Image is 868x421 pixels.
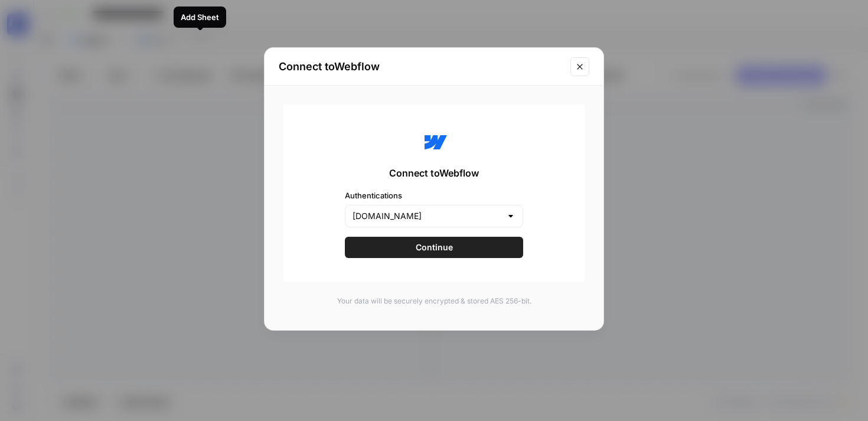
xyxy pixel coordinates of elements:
[570,57,589,76] button: Close modal
[389,166,479,180] span: Connect to Webflow
[416,241,453,253] span: Continue
[353,210,501,222] input: SYNTHESIA.IO
[345,237,523,258] button: Continue
[279,58,563,75] h2: Connect to Webflow
[283,296,585,306] p: Your data will be securely encrypted & stored AES 256-bit.
[345,190,523,201] label: Authentications
[181,11,219,23] div: Add Sheet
